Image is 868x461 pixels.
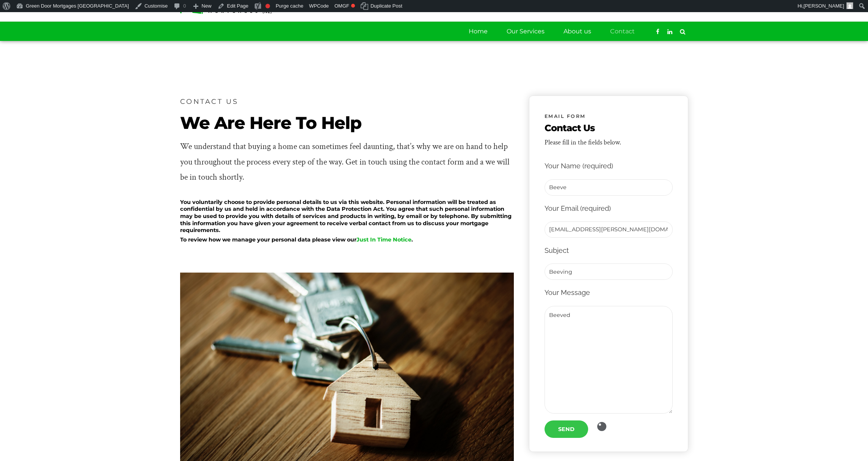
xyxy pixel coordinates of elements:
div: We understand that buying a home can sometimes feel daunting, that’s why we are on hand to help y... [180,139,514,185]
a: Our Services [507,22,545,41]
div: Please fill in the fields below. [545,136,621,149]
a: About us [563,22,591,41]
a: Contact [610,22,635,41]
p: Your Email (required) [545,202,673,215]
p: Your Message [545,287,673,299]
span: [PERSON_NAME] [804,3,844,9]
span: CONTACT US [180,96,239,108]
p: Your Name (required) [545,160,673,172]
a: Just In Time Notice [356,236,411,243]
form: Contact form [545,160,673,438]
span: Contact Us [545,122,621,134]
input: Send [545,420,588,438]
span: We Are Here To Help [180,112,514,134]
p: Subject [545,245,673,257]
div: Focus keyphrase not set [265,4,270,8]
span: EMAIL FORM [545,112,586,121]
h6: You voluntarily choose to provide personal details to us via this website. Personal information w... [180,199,514,234]
h6: To review how we manage your personal data please view our . [180,236,514,243]
a: Home [469,22,488,41]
